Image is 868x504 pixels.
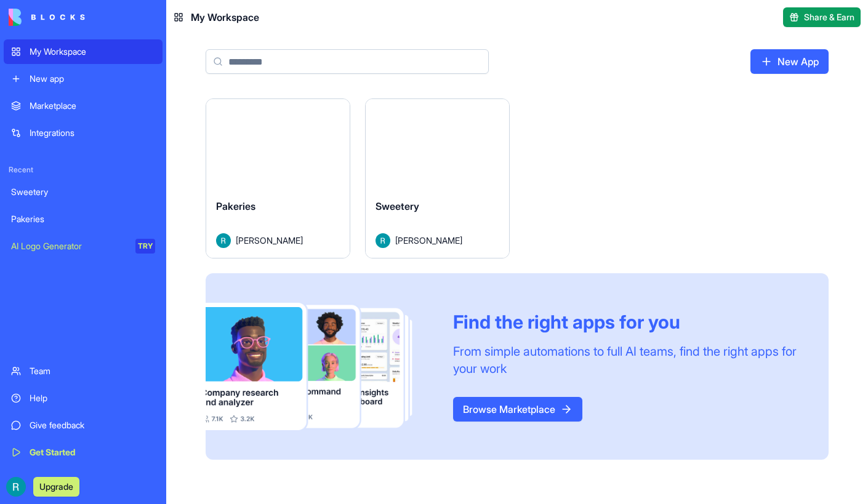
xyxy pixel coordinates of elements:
a: Browse Marketplace [453,397,582,422]
a: Marketplace [4,94,163,118]
a: PakeriesAvatar[PERSON_NAME] [206,98,350,258]
button: Upgrade [33,477,79,497]
a: Get Started [4,440,163,465]
a: Integrations [4,121,163,145]
div: AI Logo Generator [11,240,127,252]
a: AI Logo GeneratorTRY [4,234,163,258]
div: Marketplace [30,100,155,112]
div: Pakeries [11,213,155,225]
a: Team [4,359,163,383]
span: Share & Earn [804,11,854,23]
span: Sweetery [376,200,419,212]
span: Recent [4,165,163,175]
a: Help [4,386,163,410]
span: My Workspace [191,10,259,25]
a: New app [4,66,163,91]
div: Find the right apps for you [453,311,799,333]
div: Get Started [30,446,155,458]
a: Give feedback [4,413,163,438]
a: Pakeries [4,207,163,231]
span: [PERSON_NAME] [236,234,303,247]
img: logo [9,9,85,26]
div: Integrations [30,127,155,139]
button: Share & Earn [783,7,861,27]
div: Team [30,365,155,377]
div: My Workspace [30,46,155,58]
img: Frame_181_egmpey.png [206,303,433,431]
div: Help [30,392,155,404]
span: Pakeries [216,200,255,212]
div: Give feedback [30,419,155,431]
a: Sweetery [4,180,163,204]
div: From simple automations to full AI teams, find the right apps for your work [453,343,799,377]
a: Upgrade [33,480,79,492]
div: TRY [135,239,155,254]
span: [PERSON_NAME] [395,234,462,247]
img: Avatar [216,233,231,248]
img: Avatar [376,233,390,248]
div: Sweetery [11,186,155,198]
img: ACg8ocIQaqk-1tPQtzwxiZ7ZlP6dcFgbwUZ5nqaBNAw22a2oECoLioo=s96-c [6,477,26,497]
a: New App [750,49,829,74]
a: SweeteryAvatar[PERSON_NAME] [365,98,510,258]
div: New app [30,73,155,85]
a: My Workspace [4,39,163,64]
